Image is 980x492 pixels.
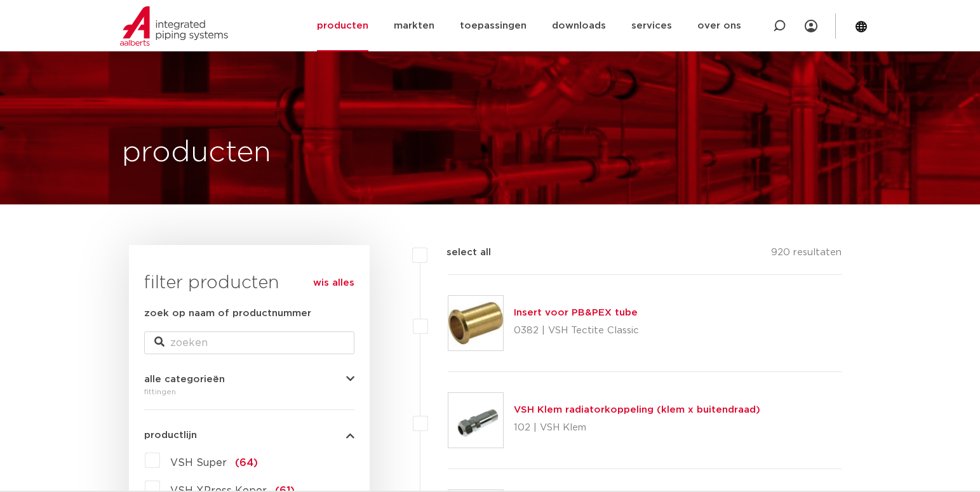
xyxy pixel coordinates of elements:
div: fittingen [144,384,354,399]
a: wis alles [313,276,354,291]
span: (64) [235,458,258,468]
input: zoeken [144,331,354,354]
span: productlijn [144,430,197,440]
span: VSH Super [170,458,227,468]
p: 0382 | VSH Tectite Classic [514,321,639,341]
h1: producten [122,133,271,173]
h3: filter producten [144,270,354,296]
p: 920 resultaten [771,245,842,265]
a: VSH Klem radiatorkoppeling (klem x buitendraad) [514,405,760,415]
button: alle categorieën [144,375,354,384]
img: Thumbnail for Insert voor PB&PEX tube [448,296,503,350]
p: 102 | VSH Klem [514,418,760,438]
span: alle categorieën [144,375,225,384]
label: zoek op naam of productnummer [144,306,311,321]
a: Insert voor PB&PEX tube [514,308,638,317]
button: productlijn [144,430,354,440]
img: Thumbnail for VSH Klem radiatorkoppeling (klem x buitendraad) [448,393,503,448]
label: select all [427,245,491,260]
